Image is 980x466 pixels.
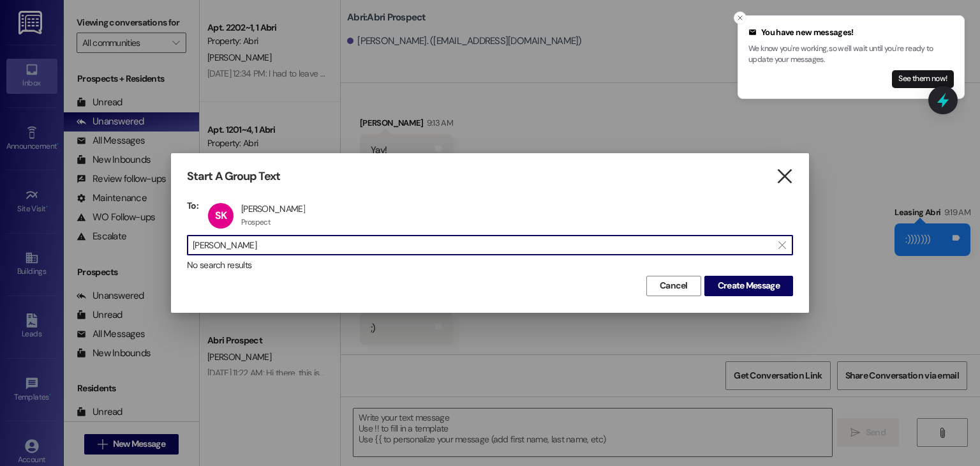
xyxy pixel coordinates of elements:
div: You have new messages! [748,26,954,39]
i:  [776,170,793,183]
div: No search results [187,259,793,272]
button: Close toast [734,11,746,24]
div: Prospect [241,217,271,227]
button: Clear text [772,236,792,255]
input: Search for any contact or apartment [193,236,772,254]
span: Cancel [660,279,688,292]
button: Cancel [646,276,701,296]
p: We know you're working, so we'll wait until you're ready to update your messages. [748,43,954,66]
span: Create Message [718,279,780,292]
div: [PERSON_NAME] [241,203,305,214]
h3: To: [187,200,198,211]
button: See them now! [892,70,954,88]
i:  [778,240,785,250]
h3: Start A Group Text [187,169,280,184]
button: Create Message [704,276,793,296]
span: SK [215,209,226,222]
